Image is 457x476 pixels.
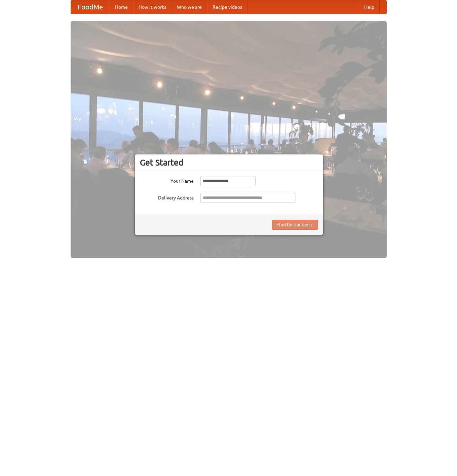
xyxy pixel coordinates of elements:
[133,0,172,14] a: How it works
[272,220,318,230] button: Find Restaurants!
[140,157,318,168] h3: Get Started
[140,193,194,201] label: Delivery Address
[172,0,207,14] a: Who we are
[140,176,194,184] label: Your Name
[359,0,380,14] a: Help
[110,0,133,14] a: Home
[207,0,247,14] a: Recipe videos
[71,0,110,14] a: FoodMe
